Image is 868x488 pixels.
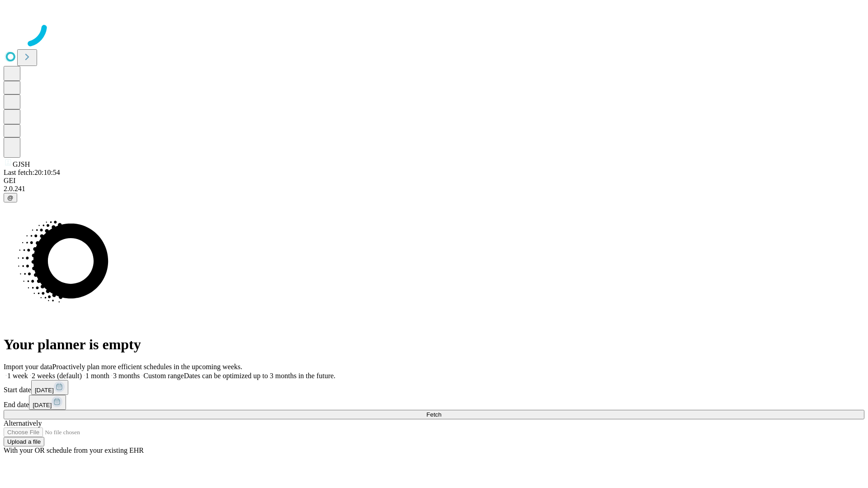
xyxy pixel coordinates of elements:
[4,395,864,410] div: End date
[4,410,864,419] button: Fetch
[4,446,144,454] span: With your OR schedule from your existing EHR
[426,411,441,418] span: Fetch
[4,437,44,446] button: Upload a file
[29,395,66,410] button: [DATE]
[7,372,28,380] span: 1 week
[184,372,335,380] span: Dates can be optimized up to 3 months in the future.
[4,193,17,202] button: @
[113,372,140,380] span: 3 months
[35,387,54,394] span: [DATE]
[33,402,52,408] span: [DATE]
[4,380,864,395] div: Start date
[4,169,60,176] span: Last fetch: 20:10:54
[13,160,30,168] span: GJSH
[32,372,82,380] span: 2 weeks (default)
[143,372,184,380] span: Custom range
[4,336,864,353] h1: Your planner is empty
[7,194,14,201] span: @
[85,372,109,380] span: 1 month
[4,419,42,427] span: Alternatively
[4,177,864,185] div: GEI
[52,363,242,371] span: Proactively plan more efficient schedules in the upcoming weeks.
[4,185,864,193] div: 2.0.241
[4,363,52,371] span: Import your data
[31,380,68,395] button: [DATE]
